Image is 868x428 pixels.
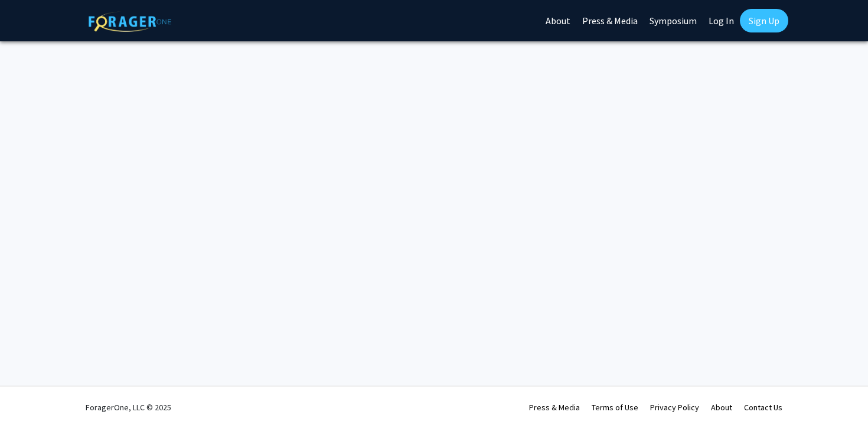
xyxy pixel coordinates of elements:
a: Terms of Use [592,402,638,413]
a: Sign Up [740,9,788,32]
div: ForagerOne, LLC © 2025 [86,387,171,428]
img: ForagerOne Logo [89,11,171,32]
a: About [711,402,732,413]
a: Press & Media [529,402,580,413]
a: Privacy Policy [650,402,699,413]
a: Contact Us [744,402,782,413]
